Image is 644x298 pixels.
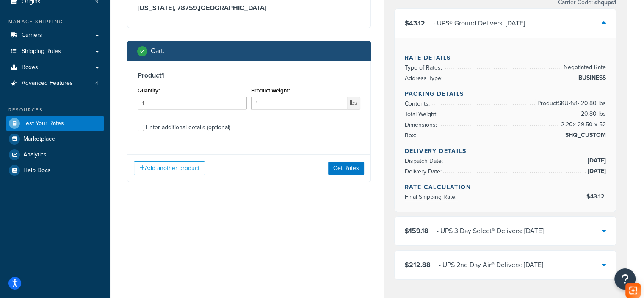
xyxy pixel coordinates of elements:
[138,125,144,131] input: Enter additional details (optional)
[586,166,606,176] span: [DATE]
[405,147,606,156] h4: Delivery Details
[405,53,606,62] h4: Rate Details
[6,18,104,25] div: Manage Shipping
[405,183,606,192] h4: Rate Calculation
[579,109,606,119] span: 20.80 lbs
[563,130,606,140] span: SHQ_CUSTOM
[405,110,439,119] span: Total Weight:
[22,48,61,55] span: Shipping Rules
[23,151,47,159] span: Analytics
[328,162,364,175] button: Get Rates
[6,44,104,59] a: Shipping Rules
[138,87,160,94] label: Quantity*
[251,87,290,94] label: Product Weight*
[6,116,104,131] a: Test Your Rates
[146,122,230,134] div: Enter additional details (optional)
[439,259,543,271] div: ‌‌‍‍ - UPS 2nd Day Air® Delivers: [DATE]
[6,60,104,75] a: Boxes
[138,71,360,80] h3: Product 1
[405,226,428,236] span: $159.18
[347,97,360,109] span: lbs
[405,131,418,140] span: Box:
[6,28,104,43] a: Carriers
[535,98,606,109] span: Product SKU-1 x 1 - 20.80 lbs
[23,120,64,127] span: Test Your Rates
[405,89,606,98] h4: Packing Details
[138,4,360,12] h3: [US_STATE], 78759 , [GEOGRAPHIC_DATA]
[6,163,104,178] a: Help Docs
[405,74,445,83] span: Address Type:
[405,156,445,165] span: Dispatch Date:
[433,17,525,29] div: ‌‌‍‍ - UPS® Ground Delivers: [DATE]
[251,97,347,109] input: 0.00
[405,167,444,176] span: Delivery Date:
[134,161,205,175] button: Add another product
[437,225,544,237] div: ‌‌‍‍ - UPS 3 Day Select® Delivers: [DATE]
[6,147,104,162] a: Analytics
[23,136,55,143] span: Marketplace
[23,167,51,174] span: Help Docs
[405,99,432,108] span: Contents:
[22,32,42,39] span: Carriers
[22,80,73,87] span: Advanced Features
[95,80,98,87] span: 4
[138,97,247,109] input: 0
[405,260,431,270] span: $212.88
[561,62,606,72] span: Negotiated Rate
[405,120,439,129] span: Dimensions:
[586,192,606,201] span: $43.12
[614,268,636,290] button: Open Resource Center
[576,73,606,83] span: BUSINESS
[151,47,165,55] h2: Cart :
[22,64,38,71] span: Boxes
[405,63,444,72] span: Type of Rates:
[6,75,104,91] li: Advanced Features
[559,120,606,130] span: 2.20 x 29.50 x 52
[6,75,104,91] a: Advanced Features4
[405,18,425,28] span: $43.12
[405,192,459,201] span: Final Shipping Rate:
[6,106,104,114] div: Resources
[586,156,606,166] span: [DATE]
[6,131,104,147] a: Marketplace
